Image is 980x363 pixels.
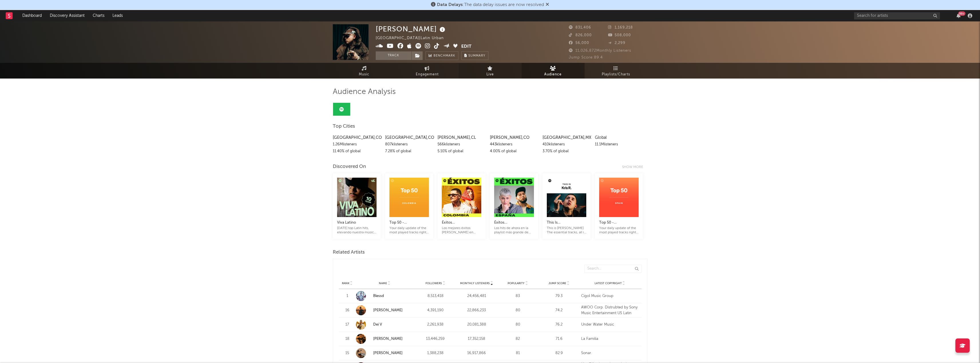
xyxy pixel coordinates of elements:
[599,226,639,235] div: Your daily update of the most played tracks right now - [GEOGRAPHIC_DATA].
[540,308,578,313] div: 74.2
[569,33,592,37] span: 826,000
[333,134,381,141] div: [GEOGRAPHIC_DATA] , CO
[356,334,413,344] a: [PERSON_NAME]
[389,226,429,235] div: Your daily update of the most played tracks right now - [GEOGRAPHIC_DATA].
[486,71,494,78] span: Live
[373,337,403,341] a: [PERSON_NAME]
[494,226,534,235] div: Los hits de ahora en la playlist más grande de [GEOGRAPHIC_DATA]. Feat. [PERSON_NAME] [PERSON_NAM...
[543,148,591,155] div: 3.70 % of global
[458,322,496,328] div: 20,081,388
[437,134,486,141] div: [PERSON_NAME] , CL
[958,11,965,16] div: 99 +
[416,350,455,356] div: 1,388,238
[595,134,643,141] div: Global
[373,351,403,355] a: [PERSON_NAME]
[18,10,46,21] a: Dashboard
[416,308,455,313] div: 4,391,190
[108,10,127,21] a: Leads
[499,336,537,342] div: 82
[569,56,603,59] span: Jump Score: 89.4
[385,134,433,141] div: [GEOGRAPHIC_DATA] , CO
[333,249,365,256] span: Related Artists
[385,141,433,148] div: 807k listeners
[569,41,589,45] span: 56,000
[569,49,631,53] span: 11,026,872 Monthly Listeners
[499,350,537,356] div: 81
[595,141,643,148] div: 11.1M listeners
[373,294,384,298] a: Blessd
[342,282,349,285] span: Rank
[337,214,377,235] a: Viva Latino[DATE] top Latin hits, elevando nuestra música. Cover: [PERSON_NAME]
[540,336,578,342] div: 71.6
[385,148,433,155] div: 7.28 % of global
[337,226,377,235] div: [DATE] top Latin hits, elevando nuestra música. Cover: [PERSON_NAME]
[549,282,566,285] span: Jump Score
[581,336,639,342] div: La Familia
[547,226,586,235] div: This is [PERSON_NAME] The essential tracks, all in one playlist.
[540,350,578,356] div: 82.9
[547,219,586,226] div: This Is [PERSON_NAME]
[376,51,411,60] button: Track
[442,219,481,226] div: Éxitos [GEOGRAPHIC_DATA]
[333,148,381,155] div: 11.40 % of global
[522,63,585,79] a: Audience
[356,320,413,330] a: Dei V
[599,219,639,226] div: Top 50 - [GEOGRAPHIC_DATA]
[602,71,630,78] span: Playlists/Charts
[540,293,578,299] div: 79.3
[543,141,591,148] div: 410k listeners
[373,308,403,312] a: [PERSON_NAME]
[490,141,538,148] div: 443k listeners
[608,33,631,37] span: 508,000
[389,219,429,226] div: Top 50 - [GEOGRAPHIC_DATA]
[437,3,544,7] span: : The data delay issues are now resolved
[499,293,537,299] div: 83
[584,265,642,273] input: Search...
[437,141,486,148] div: 566k listeners
[89,10,108,21] a: Charts
[595,282,622,285] span: Latest Copyright
[437,148,486,155] div: 5.10 % of global
[416,71,439,78] span: Engagement
[569,26,591,29] span: 831,406
[581,322,639,328] div: Under Water Music
[379,282,387,285] span: Name
[458,350,496,356] div: 16,917,866
[540,322,578,328] div: 76.2
[458,308,496,313] div: 22,866,233
[356,291,413,301] a: Blessd
[461,51,488,60] button: Summary
[342,293,353,299] div: 1
[458,293,496,299] div: 24,456,481
[581,293,639,299] div: Cigol Music Group
[459,63,522,79] a: Live
[508,282,524,285] span: Popularity
[543,134,591,141] div: [GEOGRAPHIC_DATA] , MX
[490,148,538,155] div: 4.00 % of global
[608,41,625,45] span: 2,299
[460,282,490,285] span: Monthly Listeners
[547,214,586,235] a: This Is [PERSON_NAME]This is [PERSON_NAME] The essential tracks, all in one playlist.
[342,322,353,328] div: 17
[416,293,455,299] div: 8,513,418
[376,35,450,42] div: [GEOGRAPHIC_DATA] | Latin Urban
[581,305,639,316] div: AWOO Corp. Distrubted by Sony Music Entertainment US Latin
[468,54,485,57] span: Summary
[437,3,463,7] span: Data Delays
[442,226,481,235] div: Los mejores éxitos [PERSON_NAME] en [GEOGRAPHIC_DATA]. Foto: Kapo, [PERSON_NAME]
[389,214,429,235] a: Top 50 - [GEOGRAPHIC_DATA]Your daily update of the most played tracks right now - [GEOGRAPHIC_DATA].
[356,348,413,358] a: [PERSON_NAME]
[333,123,355,130] span: Top Cities
[342,336,353,342] div: 18
[546,3,549,7] span: Dismiss
[957,13,961,18] button: 99+
[442,214,481,235] a: Éxitos [GEOGRAPHIC_DATA]Los mejores éxitos [PERSON_NAME] en [GEOGRAPHIC_DATA]. Foto: Kapo, [PERSO...
[356,305,413,315] a: [PERSON_NAME]
[544,71,562,78] span: Audience
[499,308,537,313] div: 80
[622,164,648,171] div: Show more
[494,214,534,235] a: Éxitos [GEOGRAPHIC_DATA]Los hits de ahora en la playlist más grande de [GEOGRAPHIC_DATA]. Feat. [...
[499,322,537,328] div: 80
[416,322,455,328] div: 2,261,938
[416,336,455,342] div: 13,446,259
